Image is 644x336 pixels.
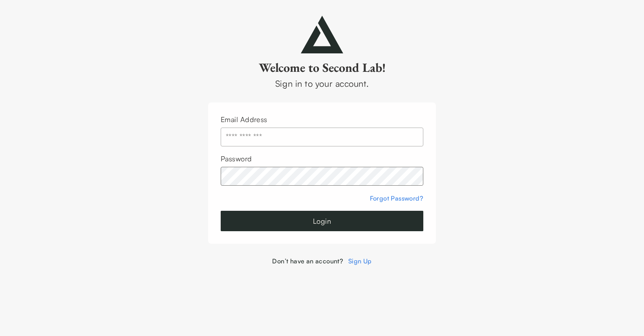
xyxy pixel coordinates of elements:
label: Email Address [221,115,267,124]
label: Password [221,154,252,163]
div: Don’t have an account? [208,256,436,266]
img: secondlab-logo [301,16,343,53]
h2: Welcome to Second Lab! [208,60,436,75]
a: Sign Up [348,257,372,265]
button: Login [221,211,423,231]
div: Sign in to your account. [208,77,436,90]
a: Forgot Password? [370,194,423,202]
